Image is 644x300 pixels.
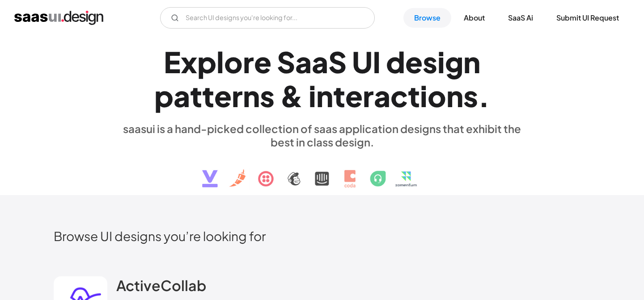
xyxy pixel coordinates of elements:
[254,45,271,79] div: e
[260,79,275,113] div: s
[190,79,202,113] div: t
[186,149,458,195] img: text, icon, saas logo
[374,79,390,113] div: a
[453,8,496,28] a: About
[405,45,423,79] div: e
[243,45,254,79] div: r
[497,8,544,28] a: SaaS Ai
[345,79,363,113] div: e
[160,7,375,29] form: Email Form
[445,45,463,79] div: g
[328,45,347,79] div: S
[280,79,303,113] div: &
[403,8,451,28] a: Browse
[316,79,333,113] div: n
[224,45,243,79] div: o
[478,79,490,113] div: .
[277,45,295,79] div: S
[408,79,420,113] div: t
[160,7,375,29] input: Search UI designs you're looking for...
[216,45,224,79] div: l
[202,79,214,113] div: t
[463,79,478,113] div: s
[116,45,528,113] h1: Explore SaaS UI design patterns & interactions.
[420,79,428,113] div: i
[546,8,630,28] a: Submit UI Request
[423,45,437,79] div: s
[14,11,103,25] a: home
[295,45,312,79] div: a
[446,79,463,113] div: n
[352,45,373,79] div: U
[54,228,590,244] h2: Browse UI designs you’re looking for
[333,79,345,113] div: t
[363,79,374,113] div: r
[309,79,316,113] div: i
[232,79,243,113] div: r
[214,79,232,113] div: e
[243,79,260,113] div: n
[164,45,181,79] div: E
[181,45,197,79] div: x
[373,45,381,79] div: I
[197,45,216,79] div: p
[154,79,174,113] div: p
[312,45,328,79] div: a
[174,79,190,113] div: a
[116,122,528,149] div: saasui is a hand-picked collection of saas application designs that exhibit the best in class des...
[390,79,408,113] div: c
[116,276,206,294] h2: ActiveCollab
[428,79,446,113] div: o
[386,45,405,79] div: d
[116,276,206,299] a: ActiveCollab
[463,45,480,79] div: n
[437,45,445,79] div: i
